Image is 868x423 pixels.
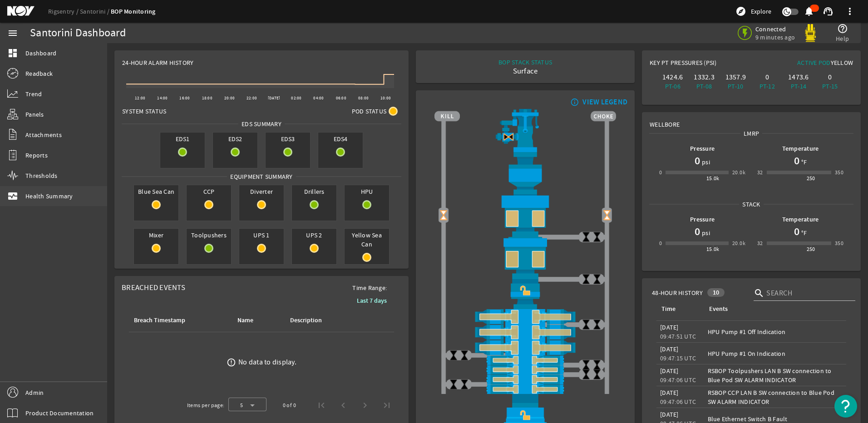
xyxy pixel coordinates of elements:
[434,355,616,365] img: PipeRamOpenBlock.png
[650,58,751,71] div: Key PT Pressures (PSI)
[25,408,94,418] span: Product Documentation
[602,210,612,221] img: Valve2OpenBlock.png
[753,82,781,91] div: PT-12
[238,119,285,128] span: EDS SUMMARY
[25,110,44,119] span: Panels
[766,288,848,299] input: Search
[503,132,514,143] img: Valve2CloseBlock.png
[157,95,168,101] text: 14:00
[652,288,703,297] span: 48-Hour History
[706,174,720,183] div: 15.0k
[816,82,844,91] div: PT-15
[797,59,831,67] span: Active Pod
[434,279,616,309] img: RiserConnectorUnlockBlock.png
[581,274,592,285] img: ValveClose.png
[839,0,861,22] button: more_vert
[434,109,616,152] img: RiserAdapter.png
[732,168,745,177] div: 20.0k
[434,309,616,325] img: ShearRamOpenBlock.png
[434,374,616,384] img: PipeRamOpenBlock.png
[48,7,80,15] a: Rigsentry
[799,228,807,237] span: °F
[661,304,676,314] div: Time
[807,245,815,254] div: 250
[498,58,552,67] div: BOP STACK STATUS
[660,332,696,340] legacy-datetime-component: 09:47:51 UTC
[642,113,860,129] div: Wellbore
[25,151,48,160] span: Reports
[313,95,324,101] text: 04:00
[25,89,42,98] span: Trend
[831,59,853,67] span: Yellow
[708,304,839,314] div: Events
[757,239,763,248] div: 32
[135,95,145,101] text: 12:00
[740,129,762,138] span: LMRP
[660,376,696,384] legacy-datetime-component: 09:47:06 UTC
[434,194,616,237] img: UpperAnnularOpenBlock.png
[695,224,700,239] h1: 0
[7,28,18,39] mat-icon: menu
[784,82,812,91] div: PT-14
[292,185,336,198] span: Drillers
[823,6,833,17] mat-icon: support_agent
[25,49,56,58] span: Dashboard
[179,95,190,101] text: 16:00
[122,283,185,292] span: Breached Events
[134,315,185,325] div: Breach Timestamp
[239,185,284,198] span: Diverter
[434,384,616,394] img: PipeRamOpenBlock.png
[799,157,807,167] span: °F
[290,315,322,325] div: Description
[660,323,679,331] legacy-datetime-component: [DATE]
[592,369,602,380] img: ValveClose.png
[7,48,18,59] mat-icon: dashboard
[357,296,387,305] b: Last 7 days
[187,185,231,198] span: CCP
[592,231,602,242] img: ValveClose.png
[659,82,686,91] div: PT-06
[757,168,763,177] div: 32
[434,340,616,355] img: ShearRamOpenBlock.png
[581,369,592,380] img: ValveClose.png
[434,152,616,194] img: FlexJoint.png
[784,73,812,82] div: 1473.6
[659,239,662,248] div: 0
[122,107,166,116] span: System Status
[358,95,369,101] text: 08:00
[318,133,363,145] span: EDS4
[581,319,592,330] img: ValveClose.png
[187,401,225,410] div: Items per page:
[801,24,819,42] img: Yellowpod.svg
[25,171,58,180] span: Thresholds
[722,82,750,91] div: PT-10
[700,157,710,167] span: psi
[227,358,236,367] mat-icon: error_outline
[837,23,848,34] mat-icon: help_outline
[695,153,700,168] h1: 0
[122,58,193,67] span: 24-Hour Alarm History
[659,73,686,82] div: 1424.6
[700,228,710,237] span: psi
[289,315,353,325] div: Description
[660,398,696,406] legacy-datetime-component: 09:47:06 UTC
[283,401,296,410] div: 0 of 0
[292,229,336,241] span: UPS 2
[111,7,156,16] a: BOP Monitoring
[202,95,212,101] text: 18:00
[708,349,843,358] div: HPU Pump #1 On Indication
[187,229,231,241] span: Toolpushers
[732,4,775,19] button: Explore
[459,379,470,390] img: ValveClose.png
[592,359,602,370] img: ValveClose.png
[134,185,178,198] span: Blue Sea Can
[434,325,616,340] img: ShearRamOpenBlock.png
[794,224,799,239] h1: 0
[266,133,310,145] span: EDS3
[582,98,627,107] div: VIEW LEGEND
[25,130,62,139] span: Attachments
[80,7,111,15] a: Santorini
[247,95,257,101] text: 22:00
[227,172,296,181] span: Equipment Summary
[25,192,73,201] span: Health Summary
